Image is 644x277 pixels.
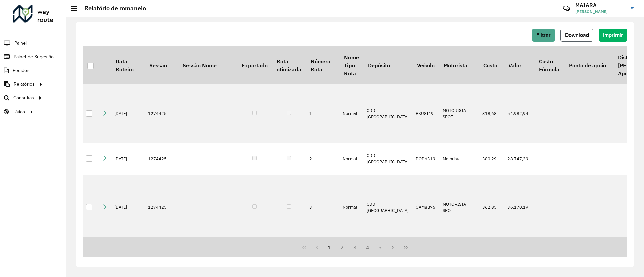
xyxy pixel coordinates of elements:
[14,53,54,60] span: Painel de Sugestão
[306,46,339,84] th: Número Rota
[439,84,479,143] td: MOTORISTA SPOT
[339,143,363,175] td: Normal
[339,46,363,84] th: Nome Tipo Rota
[532,29,555,42] button: Filtrar
[479,46,504,84] th: Custo
[412,175,439,240] td: GAM8B76
[306,84,339,143] td: 1
[479,175,504,240] td: 362,85
[272,46,306,84] th: Rota otimizada
[145,46,178,84] th: Sessão
[111,84,145,143] td: [DATE]
[363,143,412,175] td: CDD [GEOGRAPHIC_DATA]
[14,40,27,47] span: Painel
[599,29,627,42] button: Imprimir
[439,175,479,240] td: MOTORISTA SPOT
[374,241,387,254] button: 5
[363,84,412,143] td: CDD [GEOGRAPHIC_DATA]
[479,84,504,143] td: 318,68
[504,175,535,240] td: 36.170,19
[178,46,237,84] th: Sessão Nome
[559,1,574,16] a: Contato Rápido
[536,32,551,38] span: Filtrar
[575,2,626,8] h3: MAIARA
[13,67,30,74] span: Pedidos
[339,84,363,143] td: Normal
[111,175,145,240] td: [DATE]
[145,175,178,240] td: 1274425
[564,46,613,84] th: Ponto de apoio
[77,5,146,12] h2: Relatório de romaneio
[603,32,623,38] span: Imprimir
[560,29,593,42] button: Download
[111,46,145,84] th: Data Roteiro
[479,143,504,175] td: 380,29
[361,241,374,254] button: 4
[145,84,178,143] td: 1274425
[14,81,35,88] span: Relatórios
[306,143,339,175] td: 2
[111,143,145,175] td: [DATE]
[386,241,399,254] button: Next Page
[504,46,535,84] th: Valor
[336,241,348,254] button: 2
[363,46,412,84] th: Depósito
[412,84,439,143] td: BKU8I49
[13,108,25,115] span: Tático
[339,175,363,240] td: Normal
[504,84,535,143] td: 54.982,94
[535,46,564,84] th: Custo Fórmula
[439,46,479,84] th: Motorista
[412,143,439,175] td: DOD6319
[323,241,336,254] button: 1
[13,94,34,101] span: Consultas
[348,241,361,254] button: 3
[306,175,339,240] td: 3
[237,46,272,84] th: Exportado
[399,241,412,254] button: Last Page
[412,46,439,84] th: Veículo
[575,9,626,15] span: [PERSON_NAME]
[504,143,535,175] td: 28.747,39
[145,143,178,175] td: 1274425
[439,143,479,175] td: Motorista
[363,175,412,240] td: CDD [GEOGRAPHIC_DATA]
[565,32,589,38] span: Download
